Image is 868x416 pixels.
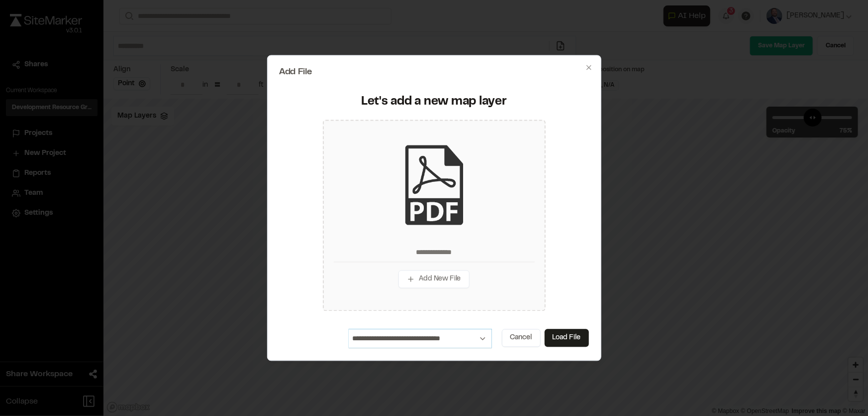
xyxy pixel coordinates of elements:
img: pdf_black_icon.png [394,145,474,225]
button: Load File [545,329,589,347]
h2: Add File [280,67,589,76]
button: Add New File [398,270,469,288]
div: Let's add a new map layer [286,94,583,110]
div: Add New File [323,120,546,311]
button: Cancel [502,329,541,347]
